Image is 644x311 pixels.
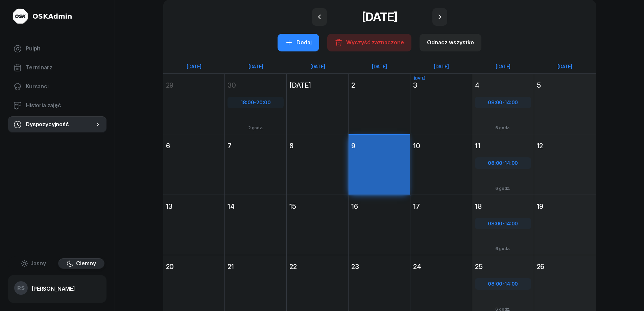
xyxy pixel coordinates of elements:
div: [DATE] [289,81,345,90]
div: [DATE] [414,75,425,81]
span: Terminarz [26,63,101,72]
h1: [DATE] [339,11,420,23]
div: OSKAdmin [32,12,72,21]
div: 3 [413,81,469,90]
div: 25 [475,262,531,271]
div: 5 [537,81,593,90]
div: 4 [475,81,531,90]
div: 18 [475,202,531,211]
div: Odnacz wszystko [427,38,474,47]
span: Pulpit [26,44,101,53]
div: 13 [166,202,222,211]
div: 24 [413,262,469,271]
div: [DATE] [163,64,225,69]
span: Jasny [30,259,46,268]
div: [DATE] [534,64,596,69]
div: 9 [351,141,407,151]
button: Dodaj [278,34,319,51]
div: 16 [351,202,407,211]
div: [DATE] [287,64,349,69]
div: 2 [351,81,407,90]
a: Terminarz [8,60,106,76]
div: 23 [351,262,407,271]
span: Kursanci [26,82,101,91]
div: 12 [537,141,593,151]
button: Jasny [10,258,57,269]
span: Historia zajęć [26,101,101,110]
div: 6 [166,141,222,151]
div: 20 [166,262,222,271]
div: 15 [289,202,345,211]
div: 11 [475,141,531,151]
span: Ciemny [76,259,96,268]
div: [DATE] [349,64,410,69]
div: 8 [289,141,345,151]
div: 10 [413,141,469,151]
button: Wyczyść zaznaczone [327,34,411,51]
div: 22 [289,262,345,271]
div: 7 [228,141,284,151]
div: 21 [228,262,284,271]
span: Dyspozycyjność [26,120,94,129]
div: 14 [228,202,284,211]
button: Odnacz wszystko [420,34,481,51]
a: Historia zajęć [8,97,106,114]
div: 26 [537,262,593,271]
a: Pulpit [8,41,106,57]
div: 17 [413,202,469,211]
div: 19 [537,202,593,211]
div: [DATE] [472,64,534,69]
a: Dyspozycyjność [8,116,106,133]
div: [DATE] [225,64,287,69]
span: RŚ [17,285,25,291]
div: Wyczyść zaznaczone [335,38,404,47]
button: Ciemny [58,258,105,269]
div: [PERSON_NAME] [32,286,75,291]
div: Dodaj [285,38,312,47]
div: [DATE] [410,64,472,69]
img: logo-light@2x.png [12,8,28,24]
a: Kursanci [8,79,106,95]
